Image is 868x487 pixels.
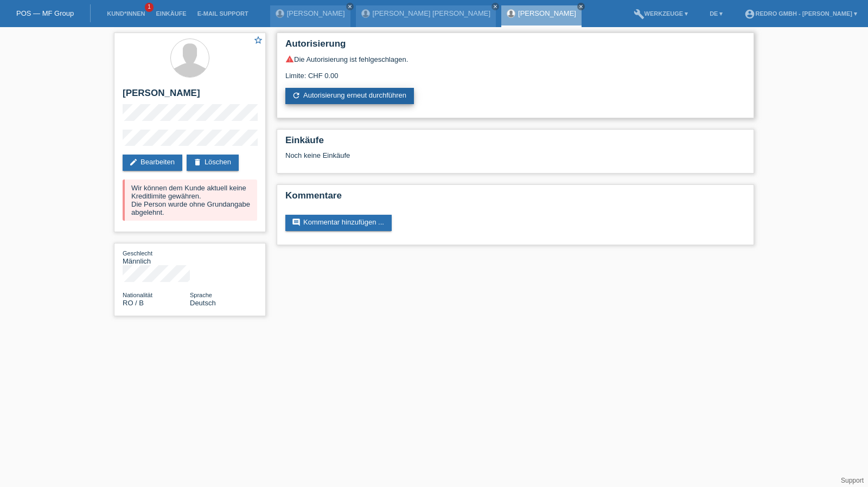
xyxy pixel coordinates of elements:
a: E-Mail Support [192,10,254,17]
a: [PERSON_NAME] [518,9,576,17]
h2: Einkäufe [285,135,745,151]
i: star_border [253,35,263,45]
i: warning [285,55,294,63]
i: comment [292,218,301,227]
div: Männlich [123,249,190,265]
i: build [634,9,644,20]
div: Die Autorisierung ist fehlgeschlagen. [285,55,745,63]
a: [PERSON_NAME] [PERSON_NAME] [373,9,490,17]
i: account_circle [744,9,755,20]
h2: [PERSON_NAME] [123,88,257,104]
i: refresh [292,91,301,100]
a: star_border [253,35,263,47]
a: close [346,3,354,10]
i: delete [193,158,202,166]
a: POS — MF Group [16,9,74,17]
i: edit [129,158,138,166]
a: Support [841,477,864,484]
a: DE ▾ [704,10,728,17]
i: close [493,4,498,9]
span: Rumänien / B / 01.01.2020 [123,299,144,307]
a: account_circleRedro GmbH - [PERSON_NAME] ▾ [739,10,863,17]
a: close [492,3,499,10]
span: Nationalität [123,292,152,298]
span: Deutsch [190,299,216,307]
div: Noch keine Einkäufe [285,151,745,168]
a: Kund*innen [101,10,150,17]
a: Einkäufe [150,10,192,17]
a: editBearbeiten [123,155,182,171]
div: Limite: CHF 0.00 [285,63,745,80]
span: Geschlecht [123,250,152,257]
span: Sprache [190,292,212,298]
a: refreshAutorisierung erneut durchführen [285,88,414,104]
h2: Autorisierung [285,39,745,55]
a: [PERSON_NAME] [287,9,345,17]
a: close [577,3,585,10]
div: Wir können dem Kunde aktuell keine Kreditlimite gewähren. Die Person wurde ohne Grundangabe abgel... [123,180,257,221]
a: buildWerkzeuge ▾ [628,10,694,17]
span: 1 [145,3,154,12]
i: close [347,4,353,9]
a: commentKommentar hinzufügen ... [285,215,392,231]
a: deleteLöschen [187,155,239,171]
i: close [578,4,584,9]
h2: Kommentare [285,190,745,207]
